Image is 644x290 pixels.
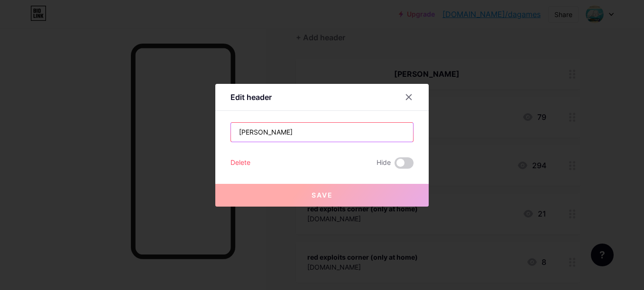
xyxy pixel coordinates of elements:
[231,123,413,142] input: Title
[230,157,250,169] div: Delete
[377,157,391,169] span: Hide
[230,91,272,103] div: Edit header
[312,191,333,199] span: Save
[215,184,429,207] button: Save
